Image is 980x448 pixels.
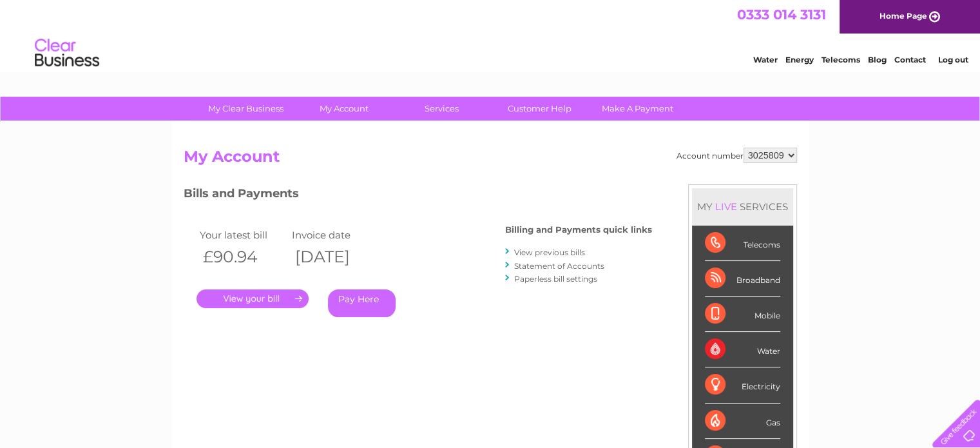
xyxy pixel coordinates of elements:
h2: My Account [184,148,797,172]
a: Water [753,55,778,64]
td: Your latest bill [197,226,289,244]
a: Make A Payment [584,97,691,121]
div: Water [705,332,780,367]
img: logo.png [34,34,100,73]
a: My Clear Business [193,97,299,121]
th: [DATE] [289,244,381,270]
td: Invoice date [289,226,381,244]
a: Log out [937,55,968,64]
a: My Account [291,97,397,121]
div: LIVE [713,200,740,213]
a: Statement of Accounts [514,261,604,271]
a: Telecoms [821,55,860,64]
a: Paperless bill settings [514,274,597,284]
a: . [197,289,309,308]
div: Gas [705,404,780,439]
a: Blog [868,55,887,64]
a: Services [389,97,495,121]
a: 0333 014 3131 [737,6,826,23]
h3: Bills and Payments [184,184,652,207]
a: Contact [894,55,926,64]
a: Customer Help [486,97,593,121]
div: Clear Business is a trading name of Verastar Limited (registered in [GEOGRAPHIC_DATA] No. 3667643... [186,7,795,63]
th: £90.94 [197,244,289,270]
div: Mobile [705,297,780,332]
h4: Billing and Payments quick links [505,225,652,235]
div: Broadband [705,261,780,297]
div: Account number [677,148,797,163]
a: Energy [785,55,814,64]
div: MY SERVICES [692,188,793,225]
a: Pay Here [328,289,396,317]
div: Electricity [705,367,780,403]
div: Telecoms [705,226,780,261]
a: View previous bills [514,248,585,257]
